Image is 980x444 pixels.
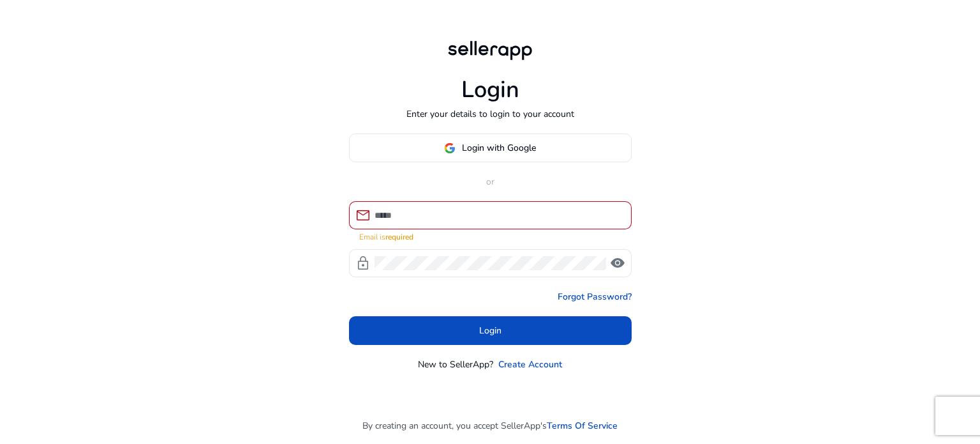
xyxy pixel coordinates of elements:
mat-error: Email is [359,229,621,243]
a: Create Account [498,358,562,371]
a: Terms Of Service [547,419,618,433]
a: Forgot Password? [558,290,632,303]
button: Login [349,316,632,345]
p: or [349,175,632,188]
span: mail [355,208,371,223]
span: visibility [610,256,625,271]
h1: Login [461,76,519,103]
span: Login with Google [462,141,536,155]
button: Login with Google [349,134,632,162]
span: Login [479,324,501,337]
p: New to SellerApp? [418,358,493,371]
strong: required [385,232,413,242]
span: lock [355,256,371,271]
p: Enter your details to login to your account [406,107,574,121]
img: google-logo.svg [444,142,456,154]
